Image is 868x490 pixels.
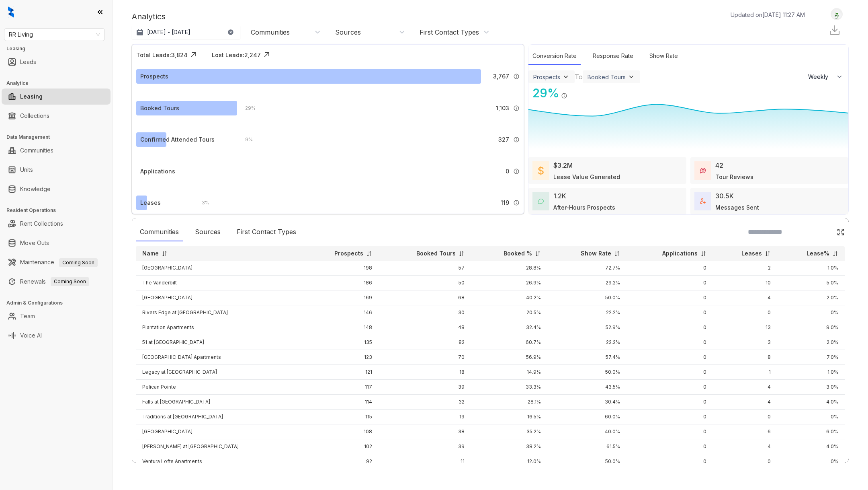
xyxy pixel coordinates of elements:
[132,10,166,23] p: Analytics
[777,454,845,469] td: 0%
[136,51,188,59] div: Total Leads: 3,824
[626,380,713,395] td: 0
[547,424,626,439] td: 40.0%
[302,380,379,395] td: 117
[765,251,771,257] img: sorting
[832,251,838,257] img: sorting
[837,228,845,236] img: Click Icon
[820,229,827,235] img: SearchIcon
[2,142,111,159] li: Communities
[379,305,471,320] td: 30
[777,380,845,395] td: 3.0%
[379,424,471,439] td: 38
[777,276,845,290] td: 5.0%
[713,320,777,335] td: 13
[533,74,560,80] div: Prospects
[471,424,547,439] td: 35.2%
[547,454,626,469] td: 50.0%
[379,335,471,350] td: 82
[626,410,713,424] td: 0
[547,380,626,395] td: 43.5%
[188,49,200,61] img: Click Icon
[715,173,753,181] div: Tour Reviews
[547,365,626,380] td: 50.0%
[379,454,471,469] td: 11
[547,290,626,305] td: 50.0%
[713,380,777,395] td: 4
[237,135,253,144] div: 9 %
[777,305,845,320] td: 0%
[302,424,379,439] td: 108
[140,135,215,144] div: Confirmed Attended Tours
[471,335,547,350] td: 60.7%
[379,439,471,454] td: 39
[538,198,544,204] img: AfterHoursConversations
[302,335,379,350] td: 135
[513,105,520,111] img: Info
[829,24,841,36] img: Download
[302,350,379,365] td: 123
[513,168,520,175] img: Info
[581,249,611,257] p: Show Rate
[713,350,777,365] td: 8
[302,439,379,454] td: 102
[626,395,713,410] td: 0
[575,72,583,82] div: To
[713,410,777,424] td: 0
[471,410,547,424] td: 16.5%
[471,439,547,454] td: 38.2%
[6,207,112,214] h3: Resident Operations
[626,424,713,439] td: 0
[713,395,777,410] td: 4
[547,439,626,454] td: 61.5%
[136,365,302,380] td: Legacy at [GEOGRAPHIC_DATA]
[715,161,723,170] div: 42
[2,54,111,70] li: Leads
[498,135,509,144] span: 327
[459,251,465,257] img: sorting
[20,235,49,251] a: Move Outs
[803,70,848,84] button: Weekly
[132,25,240,39] button: [DATE] - [DATE]
[142,249,159,257] p: Name
[547,335,626,350] td: 22.2%
[136,454,302,469] td: Ventura Lofts Apartments
[136,410,302,424] td: Traditions at [GEOGRAPHIC_DATA]
[2,254,111,270] li: Maintenance
[506,167,509,176] span: 0
[501,198,509,207] span: 119
[808,73,833,81] span: Weekly
[777,350,845,365] td: 7.0%
[528,84,559,102] div: 29 %
[700,198,706,204] img: TotalFum
[8,6,14,18] img: logo
[136,380,302,395] td: Pelican Pointe
[136,261,302,276] td: [GEOGRAPHIC_DATA]
[2,235,111,251] li: Move Outs
[261,49,273,61] img: Click Icon
[233,223,300,241] div: First Contact Types
[504,249,532,257] p: Booked %
[379,261,471,276] td: 57
[416,249,456,257] p: Booked Tours
[553,203,615,212] div: After-Hours Prospects
[713,365,777,380] td: 1
[302,395,379,410] td: 114
[807,249,829,257] p: Lease%
[334,249,363,257] p: Prospects
[302,454,379,469] td: 92
[626,439,713,454] td: 0
[562,73,570,81] img: ViewFilterArrow
[237,104,256,113] div: 29 %
[20,142,53,159] a: Communities
[626,261,713,276] td: 0
[335,28,361,37] div: Sources
[614,251,620,257] img: sorting
[302,261,379,276] td: 198
[471,454,547,469] td: 12.0%
[379,350,471,365] td: 70
[547,395,626,410] td: 30.4%
[626,276,713,290] td: 0
[547,350,626,365] td: 57.4%
[140,72,168,81] div: Prospects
